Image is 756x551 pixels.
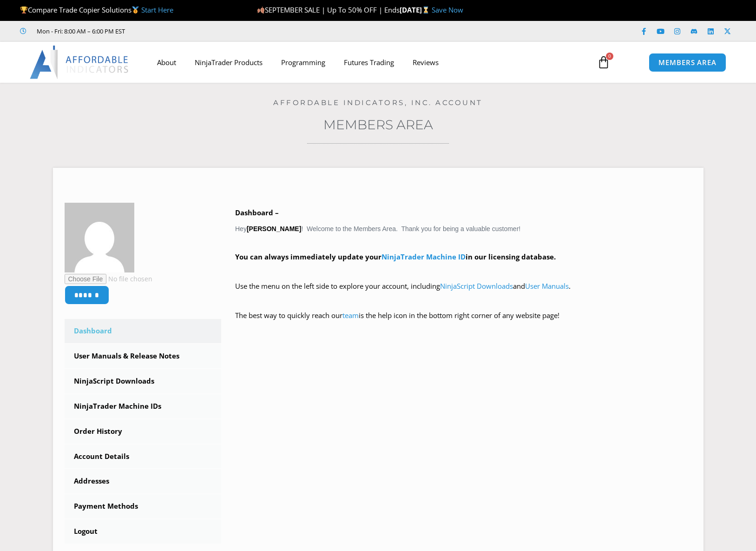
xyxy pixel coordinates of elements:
a: NinjaScript Downloads [440,281,513,291]
a: About [148,52,185,73]
a: team [342,311,359,320]
div: Hey ! Welcome to the Members Area. Thank you for being a valuable customer! [235,206,692,335]
a: Dashboard [65,319,222,343]
span: 0 [606,53,613,60]
nav: Menu [148,52,586,73]
a: MEMBERS AREA [649,53,726,72]
span: Mon - Fri: 8:00 AM – 6:00 PM EST [34,26,125,37]
a: Payment Methods [65,494,222,518]
a: Order History [65,419,222,444]
a: Start Here [141,5,173,14]
a: Addresses [65,469,222,493]
a: Account Details [65,445,222,469]
a: Save Now [432,5,463,14]
img: 🏆 [20,7,27,13]
span: MEMBERS AREA [658,59,717,66]
p: Use the menu on the left side to explore your account, including and . [235,280,692,306]
p: The best way to quickly reach our is the help icon in the bottom right corner of any website page! [235,309,692,335]
span: SEPTEMBER SALE | Up To 50% OFF | Ends [257,5,400,14]
a: NinjaScript Downloads [65,369,222,393]
b: Dashboard – [235,208,279,217]
a: NinjaTrader Machine ID [381,252,466,261]
iframe: Customer reviews powered by Trustpilot [138,27,277,36]
a: 0 [583,49,624,76]
a: Futures Trading [335,52,403,73]
nav: Account pages [65,319,222,544]
a: Programming [272,52,335,73]
a: NinjaTrader Machine IDs [65,394,222,418]
a: Reviews [403,52,448,73]
a: User Manuals [525,281,569,291]
strong: [PERSON_NAME] [247,225,301,232]
strong: [DATE] [400,5,432,14]
a: NinjaTrader Products [185,52,272,73]
img: 🍂 [257,7,264,13]
img: 🥇 [132,7,139,13]
span: Compare Trade Copier Solutions [20,5,173,14]
a: Members Area [323,117,433,133]
a: Logout [65,519,222,544]
strong: You can always immediately update your in our licensing database. [235,252,556,261]
img: ⌛ [422,7,429,13]
img: 3178b2a386dad6b65a9f2f5d9e5da4c145b9f3ea7fa4983f42eee3cec1ba62f5 [65,203,134,272]
a: User Manuals & Release Notes [65,344,222,368]
a: Affordable Indicators, Inc. Account [273,98,483,107]
img: LogoAI | Affordable Indicators – NinjaTrader [30,46,130,79]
